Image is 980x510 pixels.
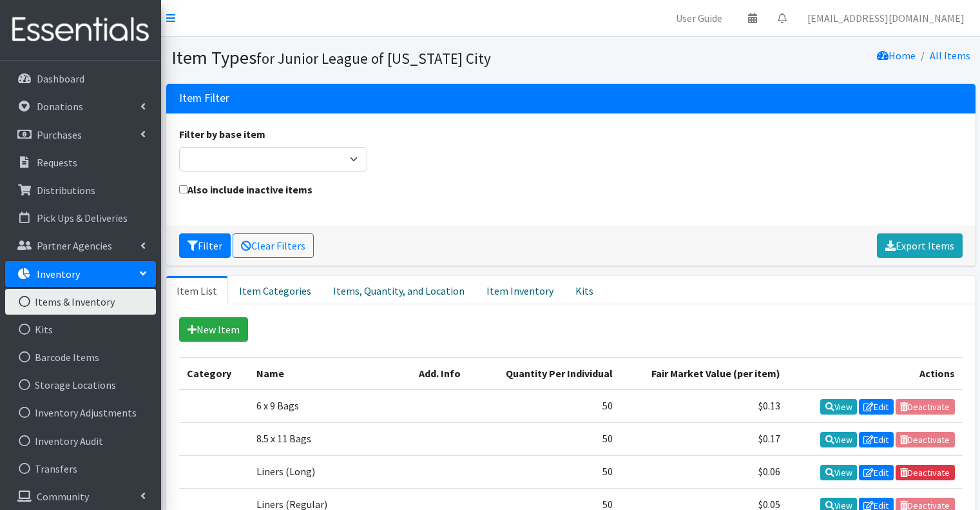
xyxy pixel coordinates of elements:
[166,276,228,304] a: Item List
[620,422,789,455] td: $0.17
[37,156,77,169] p: Requests
[666,5,733,31] a: User Guide
[5,261,156,287] a: Inventory
[820,399,857,415] a: View
[5,317,156,342] a: Kits
[877,233,963,258] a: Export Items
[5,205,156,231] a: Pick Ups & Deliveries
[228,276,322,304] a: Item Categories
[5,484,156,509] a: Community
[788,357,962,389] th: Actions
[5,122,156,148] a: Purchases
[859,465,894,480] a: Edit
[5,372,156,398] a: Storage Locations
[820,465,857,480] a: View
[179,317,248,342] a: New Item
[249,455,411,488] td: Liners (Long)
[171,46,566,69] h1: Item Types
[5,150,156,175] a: Requests
[797,5,975,31] a: [EMAIL_ADDRESS][DOMAIN_NAME]
[37,268,80,280] p: Inventory
[478,389,620,423] td: 50
[5,66,156,92] a: Dashboard
[5,456,156,482] a: Transfers
[5,400,156,426] a: Inventory Adjustments
[5,344,156,370] a: Barcode Items
[5,93,156,119] a: Donations
[478,357,620,389] th: Quantity Per Individual
[5,428,156,454] a: Inventory Audit
[179,92,229,105] h3: Item Filter
[233,233,314,258] a: Clear Filters
[820,432,857,447] a: View
[249,357,411,389] th: Name
[249,422,411,455] td: 8.5 x 11 Bags
[478,455,620,488] td: 50
[179,182,312,197] label: Also include inactive items
[256,49,491,68] small: for Junior League of [US_STATE] City
[37,490,89,503] p: Community
[37,211,128,224] p: Pick Ups & Deliveries
[620,455,789,488] td: $0.06
[5,233,156,259] a: Partner Agencies
[411,357,478,389] th: Add. Info
[877,49,916,62] a: Home
[478,422,620,455] td: 50
[930,49,970,62] a: All Items
[859,432,894,447] a: Edit
[37,184,95,197] p: Distributions
[5,8,156,52] img: HumanEssentials
[476,276,564,304] a: Item Inventory
[620,389,789,423] td: $0.13
[37,128,82,141] p: Purchases
[564,276,604,304] a: Kits
[5,289,156,315] a: Items & Inventory
[179,185,187,193] input: Also include inactive items
[179,357,249,389] th: Category
[37,239,112,252] p: Partner Agencies
[322,276,476,304] a: Items, Quantity, and Location
[249,389,411,423] td: 6 x 9 Bags
[620,357,789,389] th: Fair Market Value (per item)
[37,100,83,113] p: Donations
[37,72,84,85] p: Dashboard
[896,465,955,480] a: Deactivate
[179,126,265,142] label: Filter by base item
[179,233,231,258] button: Filter
[5,177,156,203] a: Distributions
[859,399,894,415] a: Edit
